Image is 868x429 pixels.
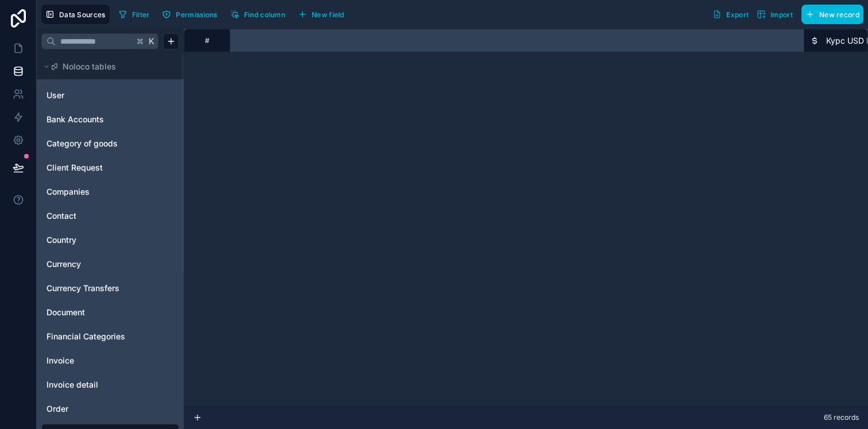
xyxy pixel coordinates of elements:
[176,10,217,19] span: Permissions
[46,355,74,366] span: Invoice
[41,183,179,201] div: Companies
[753,5,797,24] button: Import
[46,403,68,415] span: Order
[46,114,139,125] a: Bank Accounts
[46,258,139,270] a: Currency
[294,6,348,23] button: New field
[46,162,139,173] a: Client Request
[46,210,139,222] a: Contact
[46,90,139,101] a: User
[41,303,179,322] div: Document
[46,355,139,366] a: Invoice
[114,6,154,23] button: Filter
[46,234,76,246] span: Country
[46,186,90,198] span: Companies
[41,159,179,177] div: Client Request
[148,37,156,45] span: K
[41,207,179,225] div: Contact
[819,10,859,19] span: New record
[41,5,110,24] button: Data Sources
[46,403,139,415] a: Order
[801,5,863,24] button: New record
[824,413,859,422] span: 65 records
[46,307,139,318] a: Document
[770,10,793,19] span: Import
[46,283,119,294] span: Currency Transfers
[46,162,103,173] span: Client Request
[46,186,139,198] a: Companies
[46,331,125,342] span: Financial Categories
[46,114,104,125] span: Bank Accounts
[244,10,285,19] span: Find column
[41,59,172,75] button: Noloco tables
[726,10,749,19] span: Export
[41,110,179,129] div: Bank Accounts
[193,36,221,45] div: #
[46,138,118,149] span: Category of goods
[41,327,179,346] div: Financial Categories
[158,6,221,23] button: Permissions
[46,90,64,101] span: User
[46,138,139,149] a: Category of goods
[46,234,139,246] a: Country
[158,6,226,23] a: Permissions
[46,379,139,391] a: Invoice detail
[46,283,139,294] a: Currency Transfers
[797,5,863,24] a: New record
[46,379,98,391] span: Invoice detail
[46,210,76,222] span: Contact
[46,331,139,342] a: Financial Categories
[46,258,81,270] span: Currency
[59,10,106,19] span: Data Sources
[63,61,116,72] span: Noloco tables
[46,307,85,318] span: Document
[312,10,344,19] span: New field
[41,400,179,418] div: Order
[708,5,753,24] button: Export
[132,10,150,19] span: Filter
[226,6,289,23] button: Find column
[41,255,179,273] div: Currency
[41,134,179,153] div: Category of goods
[41,351,179,370] div: Invoice
[41,86,179,105] div: User
[41,376,179,394] div: Invoice detail
[41,279,179,297] div: Currency Transfers
[41,231,179,249] div: Country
